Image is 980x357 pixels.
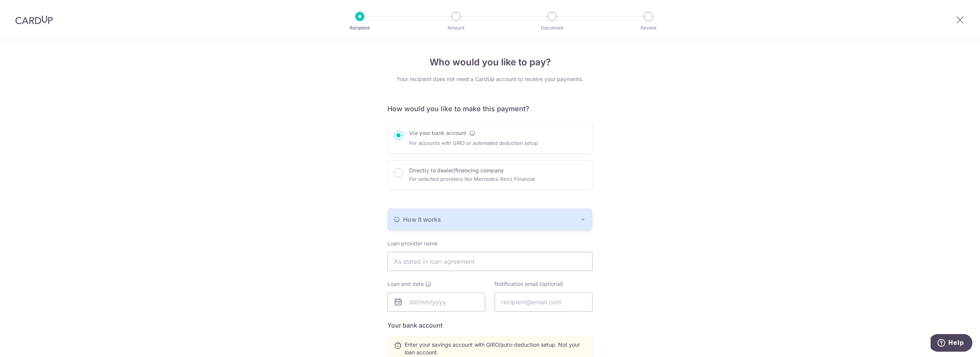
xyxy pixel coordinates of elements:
img: CardUp [15,15,53,24]
p: Review [620,24,677,32]
label: Notification email (optional) [495,280,563,288]
p: Document [524,24,580,32]
p: For selected providers like Mercedes-Benz Financial [409,174,535,183]
span: Enter your savings account with GIRO/auto-deduction setup. Not your loan account. [405,341,586,356]
iframe: Opens a widget where you can find more information [931,334,972,353]
label: Loan end date [387,280,431,288]
label: Directly to dealer/financing company [409,167,504,174]
label: Via your bank account [409,129,466,137]
p: Recipient [332,24,388,32]
input: As stated in loan agreement [387,252,593,271]
label: Loan provider name [387,240,438,247]
h6: How would you like to make this payment? [387,104,593,114]
span: Help [18,5,33,12]
input: recipient@email.com [495,292,593,312]
h4: Who would you like to pay? [387,55,593,69]
button: How it works [388,209,592,230]
h5: Your bank account [387,321,593,330]
p: Amount [428,24,484,32]
input: dd/mm/yyyy [387,292,485,312]
div: Your recipient does not need a CardUp account to receive your payments. [387,75,593,83]
span: How it works [403,215,441,224]
p: For accounts with GIRO or automated deduction setup [409,138,538,148]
